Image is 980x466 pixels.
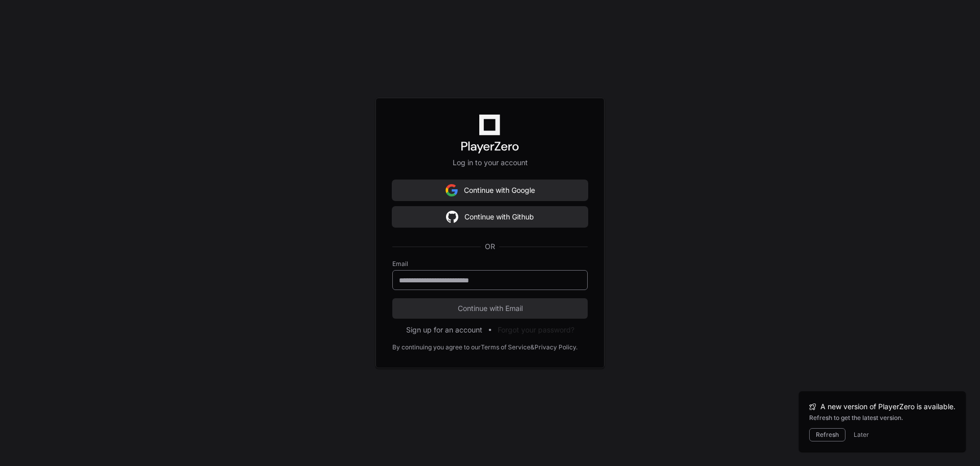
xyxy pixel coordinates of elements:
span: A new version of PlayerZero is available. [820,402,955,412]
span: OR [481,241,499,252]
a: Terms of Service [481,343,530,351]
div: Refresh to get the latest version. [809,414,955,422]
a: Privacy Policy. [534,343,577,351]
button: Later [854,431,869,439]
p: Log in to your account [392,158,588,168]
button: Continue with Email [392,298,588,319]
label: Email [392,260,588,268]
button: Sign up for an account [406,325,482,335]
button: Continue with Github [392,207,588,227]
span: Continue with Email [392,303,588,314]
button: Continue with Google [392,180,588,201]
img: Sign in with google [446,207,458,227]
button: Forgot your password? [498,325,574,335]
div: By continuing you agree to our [392,343,481,351]
div: & [530,343,534,351]
img: Sign in with google [446,180,458,201]
button: Refresh [809,428,845,441]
